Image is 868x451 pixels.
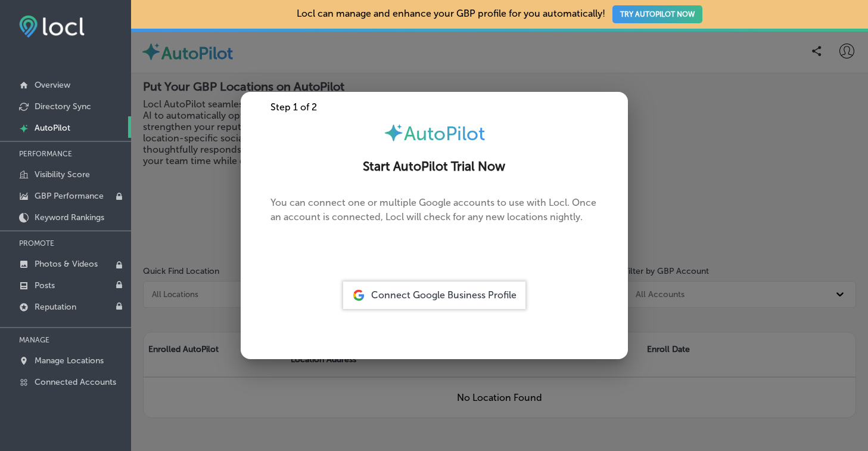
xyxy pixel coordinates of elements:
p: Reputation [35,302,76,312]
p: Photos & Videos [35,259,98,269]
p: GBP Performance [35,191,104,201]
h2: Start AutoPilot Trial Now [255,159,614,174]
button: TRY AUTOPILOT NOW [612,5,702,23]
p: Manage Locations [35,356,104,366]
img: fda3e92497d09a02dc62c9cd864e3231.png [19,16,85,38]
span: AutoPilot [404,122,485,145]
p: Posts [35,280,55,291]
span: Connect Google Business Profile [371,289,517,301]
img: autopilot-icon [383,122,404,143]
p: AutoPilot [35,123,70,133]
div: Step 1 of 2 [241,101,628,113]
p: Directory Sync [35,101,91,112]
p: You can connect one or multiple Google accounts to use with Locl. Once an account is connected, L... [270,196,598,243]
p: Overview [35,80,70,90]
p: Keyword Rankings [35,212,104,223]
p: Connected Accounts [35,377,116,387]
p: Visibility Score [35,169,90,180]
